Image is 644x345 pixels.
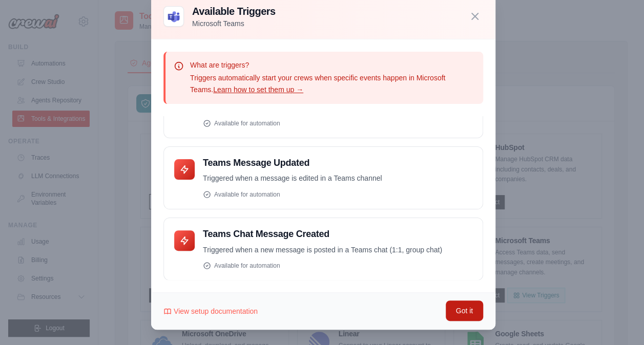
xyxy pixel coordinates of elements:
h4: Teams Chat Message Created [203,228,472,240]
button: Got it [446,300,483,321]
div: Available for automation [203,262,472,270]
p: What are triggers? [190,60,475,70]
iframe: Chat Widget [593,296,644,345]
div: Available for automation [203,119,472,127]
img: Microsoft Teams [163,6,184,27]
p: Triggered when a message is edited in a Teams channel [203,172,472,184]
p: Microsoft Teams [192,18,276,29]
span: View setup documentation [174,306,258,316]
a: Learn how to set them up → [213,85,303,94]
p: Triggers automatically start your crews when specific events happen in Microsoft Teams. [190,72,475,96]
h3: Available Triggers [192,4,276,18]
a: View setup documentation [163,306,258,316]
div: Available for automation [203,190,472,199]
p: Triggered when a new message is posted in a Teams chat (1:1, group chat) [203,244,472,256]
h4: Teams Message Updated [203,157,472,169]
